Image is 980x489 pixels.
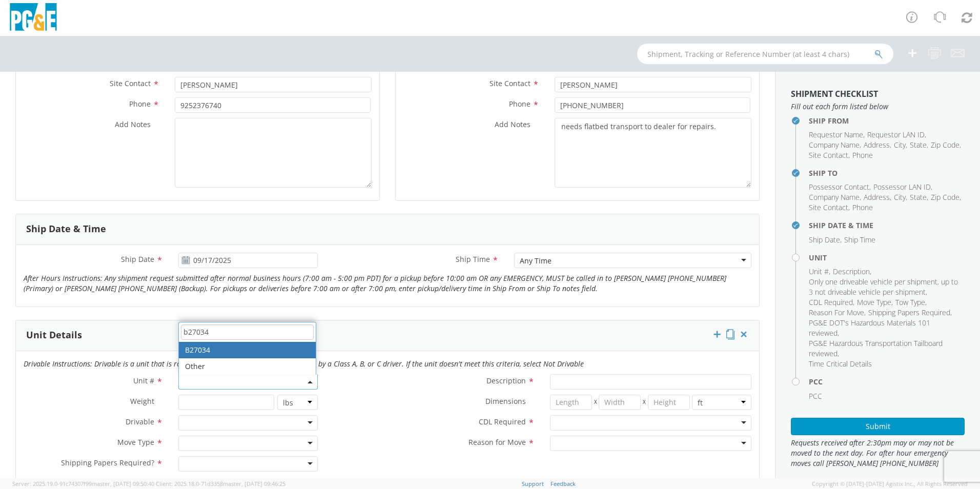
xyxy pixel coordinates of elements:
[489,78,530,88] span: Site Contact
[468,437,526,447] span: Reason for Move
[809,235,842,245] li: ,
[641,395,648,410] span: X
[110,78,151,88] span: Site Contact
[126,417,154,426] span: Drivable
[910,140,927,150] span: State
[61,458,154,467] span: Shipping Papers Required?
[485,396,526,406] span: Dimensions
[223,480,285,487] span: master, [DATE] 09:46:25
[495,119,530,129] span: Add Notes
[809,318,962,338] li: ,
[791,438,965,468] span: Requests received after 2:30pm may or may not be moved to the next day. For after hour emergency ...
[115,119,151,129] span: Add Notes
[520,256,552,266] div: Any Time
[809,169,965,177] h4: Ship To
[864,140,891,150] li: ,
[833,267,870,276] span: Description
[809,297,854,308] li: ,
[894,140,907,150] li: ,
[809,150,848,160] span: Site Contact
[648,395,690,410] input: Height
[479,417,526,426] span: CDL Required
[895,297,927,308] li: ,
[809,202,850,213] li: ,
[809,235,840,244] span: Ship Date
[910,192,928,202] li: ,
[910,192,927,202] span: State
[121,254,154,264] span: Ship Date
[809,221,965,229] h4: Ship Date & Time
[809,359,872,369] span: Time Critical Details
[833,267,871,277] li: ,
[809,130,865,140] li: ,
[873,182,931,192] span: Possessor LAN ID
[857,297,893,308] li: ,
[809,202,848,212] span: Site Contact
[179,342,316,358] li: B27034
[8,3,59,33] img: pge-logo-06675f144f4cfa6a6814.png
[509,99,530,109] span: Phone
[637,44,893,64] input: Shipment, Tracking or Reference Number (at least 4 chars)
[456,254,490,264] span: Ship Time
[809,254,965,261] h4: Unit
[156,480,285,487] span: Client: 2025.18.0-71d3358
[24,273,726,293] i: After Hours Instructions: Any shipment request submitted after normal business hours (7:00 am - 5...
[844,235,875,244] span: Ship Time
[117,437,154,447] span: Move Type
[809,130,863,139] span: Requestor Name
[809,140,861,150] li: ,
[894,192,907,202] li: ,
[26,224,106,234] h3: Ship Date & Time
[809,117,965,125] h4: Ship From
[24,359,584,369] i: Drivable Instructions: Drivable is a unit that is roadworthy and can be driven over the road by a...
[894,140,906,150] span: City
[12,480,154,487] span: Server: 2025.19.0-91c74307f99
[852,150,873,160] span: Phone
[809,308,866,318] li: ,
[592,395,599,410] span: X
[812,480,968,488] span: Copyright © [DATE]-[DATE] Agistix Inc., All Rights Reserved
[809,277,958,297] span: Only one driveable vehicle per shipment, up to 3 not driveable vehicle per shipment
[133,376,154,385] span: Unit #
[130,396,154,406] span: Weight
[809,150,850,160] li: ,
[868,308,952,318] li: ,
[791,418,965,435] button: Submit
[791,101,965,112] span: Fill out each form listed below
[179,358,316,375] li: Other
[809,182,871,192] li: ,
[852,202,873,212] span: Phone
[809,338,962,359] li: ,
[867,130,925,139] span: Requestor LAN ID
[857,297,891,307] span: Move Type
[809,192,860,202] span: Company Name
[895,297,925,307] span: Tow Type
[599,395,641,410] input: Width
[809,192,861,202] li: ,
[864,140,890,150] span: Address
[809,297,853,307] span: CDL Required
[809,308,864,317] span: Reason For Move
[522,480,544,487] a: Support
[550,395,592,410] input: Length
[809,318,930,338] span: PG&E DOT's Hazardous Materials 101 reviewed
[809,338,943,358] span: PG&E Hazardous Transportation Tailboard reviewed
[809,267,829,276] span: Unit #
[129,99,151,109] span: Phone
[809,182,869,192] span: Possessor Contact
[931,140,959,150] span: Zip Code
[92,480,154,487] span: master, [DATE] 09:50:40
[931,192,959,202] span: Zip Code
[868,308,950,317] span: Shipping Papers Required
[864,192,891,202] li: ,
[931,192,961,202] li: ,
[867,130,926,140] li: ,
[550,480,576,487] a: Feedback
[910,140,928,150] li: ,
[864,192,890,202] span: Address
[809,140,860,150] span: Company Name
[931,140,961,150] li: ,
[486,376,526,385] span: Description
[809,378,965,385] h4: PCC
[26,330,82,340] h3: Unit Details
